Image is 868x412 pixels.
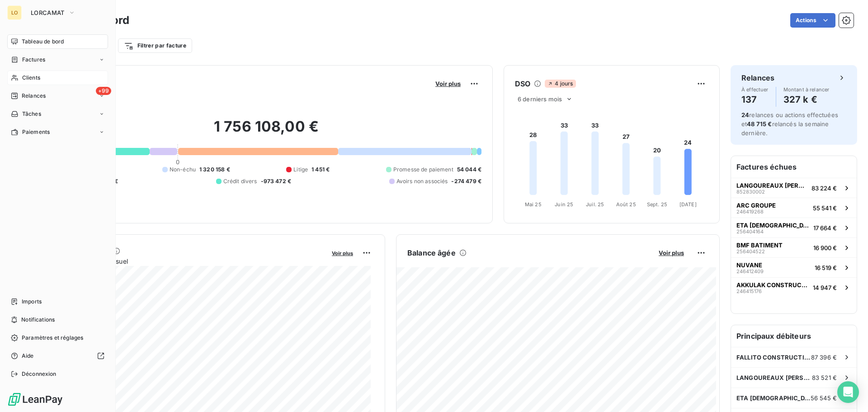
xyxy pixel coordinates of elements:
button: Actions [790,13,835,28]
span: 83 224 € [811,185,837,192]
button: BMF BATIMENT25640452216 900 € [731,237,857,257]
span: Litige [293,166,308,174]
button: Voir plus [433,80,463,88]
span: Imports [22,298,42,306]
h6: Factures échues [731,156,857,178]
span: 54 044 € [457,166,481,174]
span: Voir plus [435,80,461,87]
span: AKKULAK CONSTRUCTION [736,281,809,289]
h6: Relances [741,72,774,83]
tspan: Juil. 25 [586,201,604,208]
span: Non-échu [170,166,196,174]
span: Déconnexion [22,370,57,378]
span: Crédit divers [223,177,257,185]
h6: Balance âgée [407,247,456,258]
button: ETA [DEMOGRAPHIC_DATA]25640416417 664 € [731,218,857,237]
span: 1 451 € [311,166,330,174]
button: Voir plus [656,249,687,257]
button: LANGOUREAUX [PERSON_NAME]85283000283 224 € [731,178,857,198]
span: 83 521 € [812,374,837,381]
span: Promesse de paiement [393,166,453,174]
span: Clients [22,74,40,82]
div: Open Intercom Messenger [837,381,859,403]
span: 55 541 € [813,204,837,212]
span: 16 519 € [815,264,837,271]
span: 256404522 [736,249,765,254]
h6: Principaux débiteurs [731,325,857,347]
span: 48 715 € [747,120,772,128]
img: Logo LeanPay [7,392,63,407]
span: 852830002 [736,189,765,194]
span: LORCAMAT [31,9,65,16]
div: LO [7,5,22,20]
h2: 1 756 108,00 € [51,118,481,145]
span: 246419268 [736,209,764,214]
span: Voir plus [332,250,353,256]
span: 1 320 158 € [199,166,230,174]
span: Tableau de bord [22,38,64,46]
span: ETA [DEMOGRAPHIC_DATA] [736,222,810,229]
span: +99 [96,87,111,95]
h4: 327 k € [783,92,830,107]
a: Aide [7,349,108,363]
span: À effectuer [741,87,769,92]
span: Chiffre d'affaires mensuel [51,256,325,266]
span: Relances [22,92,46,100]
span: Paiements [22,128,50,136]
span: Factures [22,56,45,64]
span: Paramètres et réglages [22,334,83,342]
span: 14 947 € [813,284,837,291]
span: NUVANE [736,261,762,269]
span: Aide [22,352,34,360]
span: LANGOUREAUX [PERSON_NAME] [736,374,812,381]
span: LANGOUREAUX [PERSON_NAME] [736,182,808,189]
span: 256404164 [736,229,764,234]
span: 24 [741,111,749,118]
span: 56 545 € [811,394,837,402]
h4: 137 [741,92,769,107]
span: ARC GROUPE [736,202,776,209]
span: 246415176 [736,289,762,294]
span: Notifications [21,316,55,324]
tspan: Sept. 25 [647,201,667,208]
button: NUVANE24641240916 519 € [731,257,857,277]
span: Tâches [22,110,41,118]
span: -274 479 € [451,177,481,185]
span: Montant à relancer [783,87,830,92]
span: ETA [DEMOGRAPHIC_DATA] [736,394,811,402]
span: 17 664 € [813,224,837,232]
span: 246412409 [736,269,764,274]
button: AKKULAK CONSTRUCTION24641517614 947 € [731,277,857,297]
tspan: Juin 25 [555,201,573,208]
tspan: [DATE] [679,201,697,208]
button: Voir plus [329,249,356,257]
span: 6 derniers mois [518,95,562,103]
span: 4 jours [545,80,576,88]
tspan: Mai 25 [525,201,542,208]
span: 0 [176,158,179,166]
tspan: Août 25 [616,201,636,208]
span: relances ou actions effectuées et relancés la semaine dernière. [741,111,838,137]
span: -973 472 € [261,177,292,185]
span: 87 396 € [811,354,837,361]
h6: DSO [515,78,530,89]
span: BMF BATIMENT [736,242,783,249]
span: FALLITO CONSTRUCTIONS [736,354,811,361]
button: Filtrer par facture [118,38,192,53]
span: Avoirs non associés [396,177,448,185]
button: ARC GROUPE24641926855 541 € [731,198,857,218]
span: 16 900 € [813,244,837,251]
span: Voir plus [659,249,684,256]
